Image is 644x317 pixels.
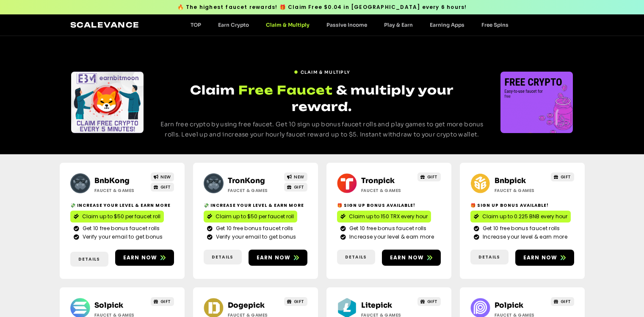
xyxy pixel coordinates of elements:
[204,202,307,209] h2: 💸 Increase your level & earn more
[228,176,265,185] a: TronKong
[182,22,517,28] nav: Menu
[390,254,424,261] span: Earn now
[212,254,233,260] span: Details
[257,22,318,28] a: Claim & Multiply
[115,250,174,266] a: Earn now
[361,301,392,310] a: Litepick
[70,252,108,267] a: Details
[160,298,171,305] span: GIFT
[214,225,293,232] span: Get 10 free bonus faucet rolls
[294,174,304,180] span: NEW
[94,301,123,310] a: Solpick
[210,22,257,28] a: Earn Crypto
[473,22,517,28] a: Free Spins
[495,176,526,185] a: Bnbpick
[204,250,242,264] a: Details
[284,183,307,192] a: GIFT
[382,250,441,266] a: Earn now
[94,176,130,185] a: BnbKong
[159,120,485,140] p: Earn free crypto by using free faucet. Get 10 sign up bonus faucet rolls and play games to get mo...
[561,298,571,305] span: GIFT
[71,72,144,133] div: Slides
[481,225,560,232] span: Get 10 free bonus faucet rolls
[228,187,281,194] h2: Faucet & Games
[470,202,574,209] h2: 🎁 Sign Up Bonus Available!
[337,211,431,222] a: Claim up to 150 TRX every hour
[216,213,294,220] span: Claim up to $50 per faucet roll
[284,297,307,306] a: GIFT
[427,298,438,305] span: GIFT
[470,250,509,264] a: Details
[190,83,235,97] span: Claim
[214,233,296,241] span: Verify your email to get bonus
[347,225,427,232] span: Get 10 free bonus faucet rolls
[470,211,571,222] a: Claim up to 0.225 BNB every hour
[301,69,351,75] span: Claim & Multiply
[294,184,304,190] span: GIFT
[228,301,265,310] a: Dogepick
[284,172,307,181] a: NEW
[204,211,297,222] a: Claim up to $50 per faucet roll
[495,187,547,194] h2: Faucet & Games
[495,301,523,310] a: Polpick
[70,20,140,29] a: Scalevance
[361,187,414,194] h2: Faucet & Games
[294,298,304,305] span: GIFT
[292,83,453,114] span: & multiply your reward.
[151,172,174,181] a: NEW
[427,174,438,180] span: GIFT
[417,297,441,306] a: GIFT
[80,225,160,232] span: Get 10 free bonus faucet rolls
[551,297,574,306] a: GIFT
[294,66,351,75] a: Claim & Multiply
[82,213,160,220] span: Claim up to $50 per faucet roll
[478,254,500,260] span: Details
[257,254,291,261] span: Earn now
[347,233,434,241] span: Increase your level & earn more
[182,22,210,28] a: TOP
[417,172,441,181] a: GIFT
[80,233,163,241] span: Verify your email to get bonus
[337,202,441,209] h2: 🎁 Sign Up Bonus Available!
[123,254,158,261] span: Earn now
[337,250,375,264] a: Details
[482,213,567,220] span: Claim up to 0.225 BNB every hour
[361,176,395,185] a: Tronpick
[561,174,571,180] span: GIFT
[345,254,367,260] span: Details
[151,183,174,192] a: GIFT
[349,213,428,220] span: Claim up to 150 TRX every hour
[421,22,473,28] a: Earning Apps
[551,172,574,181] a: GIFT
[523,254,558,261] span: Earn now
[70,202,174,209] h2: 💸 Increase your level & earn more
[94,187,147,194] h2: Faucet & Games
[318,22,376,28] a: Passive Income
[78,256,100,262] span: Details
[238,82,333,98] span: Free Faucet
[177,3,467,11] span: 🔥 The highest faucet rewards! 🎁 Claim Free $0.04 in [GEOGRAPHIC_DATA] every 6 hours!
[249,250,307,266] a: Earn now
[481,233,567,241] span: Increase your level & earn more
[376,22,421,28] a: Play & Earn
[151,297,174,306] a: GIFT
[500,72,573,133] div: Slides
[160,184,171,190] span: GIFT
[70,211,164,222] a: Claim up to $50 per faucet roll
[160,174,171,180] span: NEW
[515,250,574,266] a: Earn now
